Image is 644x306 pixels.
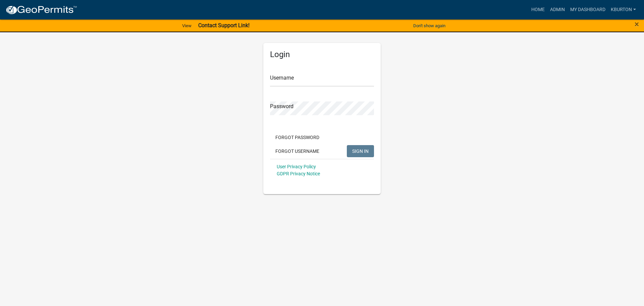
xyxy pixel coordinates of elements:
strong: Contact Support Link! [198,22,250,29]
h5: Login [270,50,374,59]
a: Admin [547,3,568,16]
a: View [179,20,194,31]
span: × [635,19,639,29]
a: User Privacy Policy [277,164,316,169]
button: Forgot Username [270,145,325,157]
span: SIGN IN [352,148,369,154]
a: kburton [608,3,639,16]
button: Forgot Password [270,131,325,143]
a: Home [529,3,547,16]
button: Don't show again [411,20,448,31]
a: GDPR Privacy Notice [277,171,320,176]
button: Close [635,20,639,28]
button: SIGN IN [347,145,374,157]
a: My Dashboard [568,3,608,16]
